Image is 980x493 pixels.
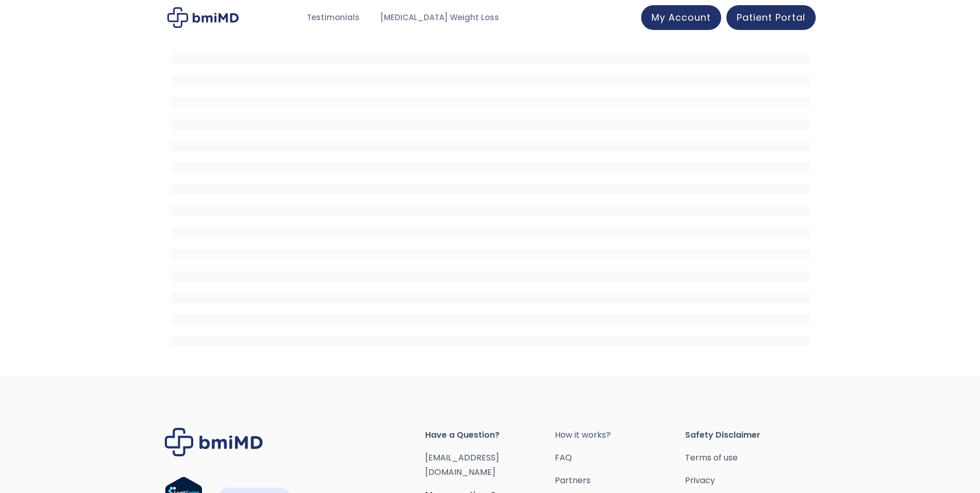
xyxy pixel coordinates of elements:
[685,473,815,488] a: Privacy
[167,7,239,28] img: Patient Messaging Portal
[641,5,721,30] a: My Account
[380,12,499,24] span: [MEDICAL_DATA] Weight Loss
[555,428,685,442] a: How it works?
[171,43,810,353] iframe: MDI Patient Messaging Portal
[425,428,555,442] span: Have a Question?
[651,11,711,24] span: My Account
[425,452,499,478] a: [EMAIL_ADDRESS][DOMAIN_NAME]
[370,8,509,28] a: [MEDICAL_DATA] Weight Loss
[685,451,815,465] a: Terms of use
[297,8,370,28] a: Testimonials
[737,11,805,24] span: Patient Portal
[685,428,815,442] span: Safety Disclaimer
[555,451,685,465] a: FAQ
[165,428,263,456] img: Brand Logo
[555,473,685,488] a: Partners
[726,5,816,30] a: Patient Portal
[307,12,360,24] span: Testimonials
